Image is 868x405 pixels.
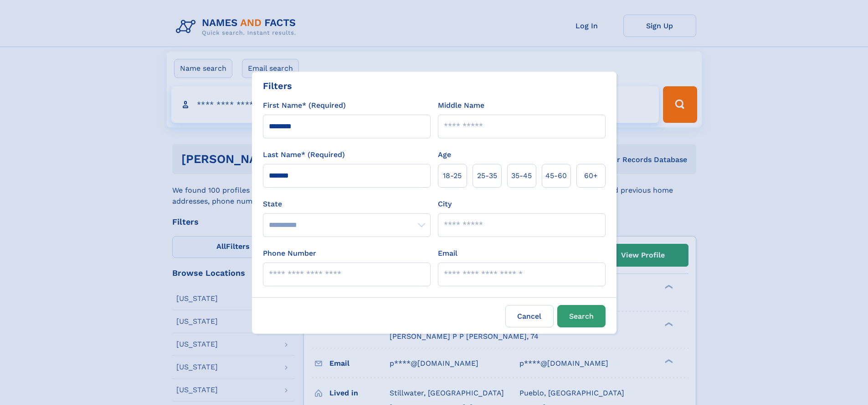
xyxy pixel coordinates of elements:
label: Cancel [505,305,554,327]
span: 35‑45 [511,170,532,181]
div: Filters [263,79,292,93]
button: Search [557,305,606,327]
label: City [438,199,452,210]
label: Middle Name [438,100,484,111]
label: Phone Number [263,248,316,259]
span: 60+ [584,170,598,181]
span: 45‑60 [545,170,567,181]
span: 25‑35 [477,170,497,181]
span: 18‑25 [443,170,462,181]
label: Age [438,149,451,160]
label: First Name* (Required) [263,100,346,111]
label: State [263,199,431,210]
label: Last Name* (Required) [263,149,345,160]
label: Email [438,248,457,259]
